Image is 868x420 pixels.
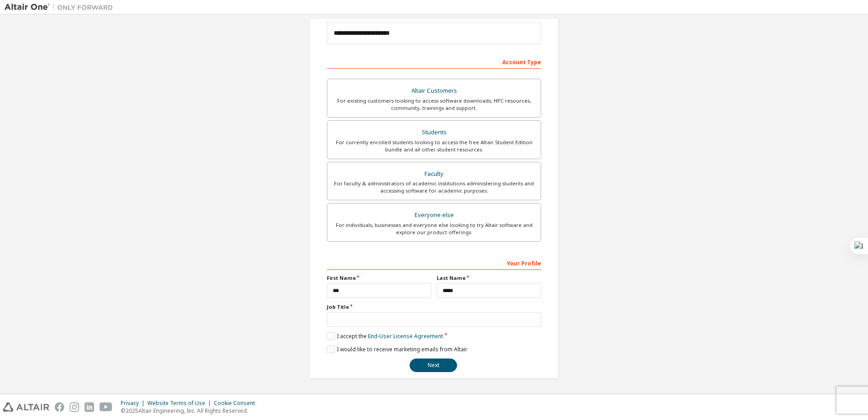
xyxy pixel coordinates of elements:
[70,402,79,412] img: instagram.svg
[327,332,443,340] label: I accept the
[99,402,113,412] img: youtube.svg
[214,400,260,407] div: Cookie Consent
[368,332,443,340] a: End-User License Agreement
[121,400,147,407] div: Privacy
[333,126,535,139] div: Students
[327,274,431,282] label: First Name
[333,139,535,153] div: For currently enrolled students looking to access the free Altair Student Edition bundle and all ...
[437,274,541,282] label: Last Name
[327,303,541,311] label: Job Title
[333,85,535,97] div: Altair Customers
[327,54,541,69] div: Account Type
[333,222,535,236] div: For individuals, businesses and everyone else looking to try Altair software and explore our prod...
[333,180,535,194] div: For faculty & administrators of academic institutions administering students and accessing softwa...
[327,345,467,353] label: I would like to receive marketing emails from Altair
[55,402,64,412] img: facebook.svg
[147,400,214,407] div: Website Terms of Use
[333,209,535,222] div: Everyone else
[121,407,260,415] p: © 2025 Altair Engineering, Inc. All Rights Reserved.
[5,3,118,12] img: Altair One
[333,168,535,180] div: Faculty
[333,97,535,112] div: For existing customers looking to access software downloads, HPC resources, community, trainings ...
[85,402,94,412] img: linkedin.svg
[327,255,541,270] div: Your Profile
[3,402,49,412] img: altair_logo.svg
[410,359,457,372] button: Next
